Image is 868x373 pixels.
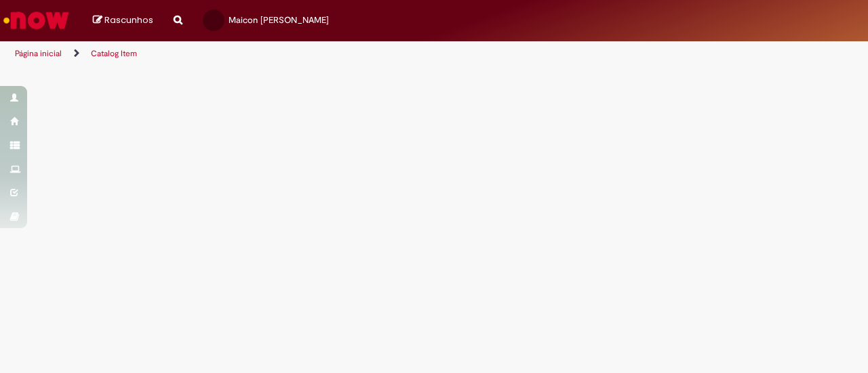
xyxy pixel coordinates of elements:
a: Catalog Item [91,48,137,59]
img: ServiceNow [1,7,71,34]
a: Rascunhos [93,14,153,27]
span: Rascunhos [104,14,153,26]
span: Maicon [PERSON_NAME] [229,14,329,26]
ul: Trilhas de página [10,41,568,66]
a: Página inicial [15,48,62,59]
